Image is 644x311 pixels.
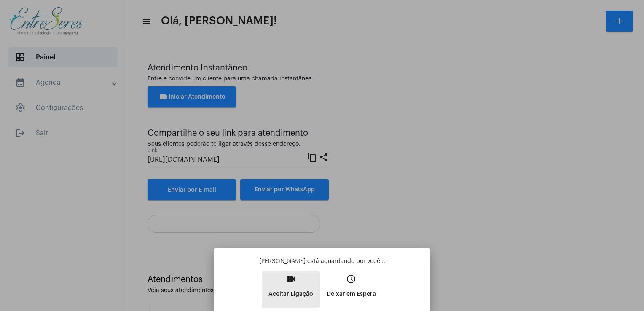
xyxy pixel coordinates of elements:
[320,271,383,308] button: Deixar em Espera
[268,287,313,302] p: Aceitar Ligação
[262,271,320,308] button: Aceitar Ligação
[273,256,310,265] div: Aceitar ligação
[346,274,356,284] mat-icon: access_time
[327,287,376,302] p: Deixar em Espera
[221,257,423,265] p: [PERSON_NAME] está aguardando por você...
[286,274,296,284] mat-icon: video_call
